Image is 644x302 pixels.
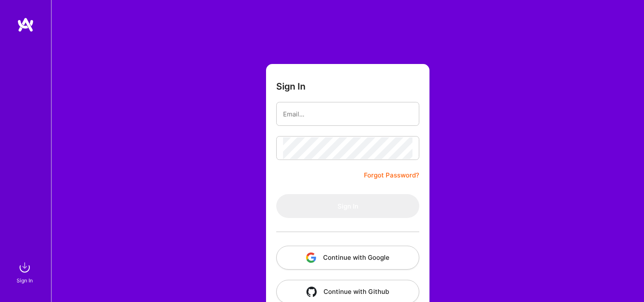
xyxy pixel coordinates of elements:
div: Sign In [17,276,33,285]
a: Forgot Password? [364,170,419,180]
button: Continue with Google [276,246,419,270]
img: icon [306,253,316,263]
h3: Sign In [276,81,306,92]
a: sign inSign In [18,259,33,285]
img: logo [17,17,34,32]
input: Email... [283,103,412,125]
img: icon [306,287,317,297]
button: Sign In [276,194,419,218]
img: sign in [16,259,33,276]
